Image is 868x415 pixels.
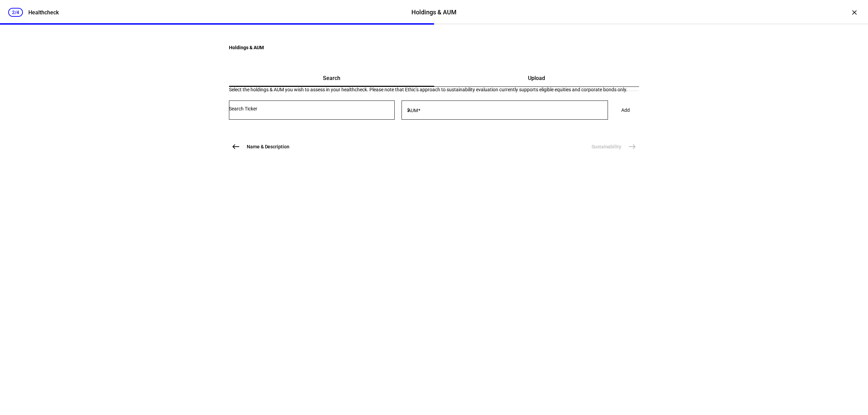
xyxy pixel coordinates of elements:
button: Name & Description [229,140,294,153]
span: Search [323,76,340,81]
mat-icon: west [232,143,240,151]
div: Select the holdings & AUM you wish to assess in your healthcheck. Please note that Ethic’s approa... [229,87,639,92]
input: Number [229,106,395,111]
span: Name & Description [247,143,289,150]
div: Healthcheck [28,9,59,16]
span: $ [407,107,410,113]
span: Upload [528,76,545,81]
h4: Holdings & AUM [229,45,639,50]
div: × [849,7,860,18]
div: Holdings & AUM [411,8,457,17]
div: 2/4 [8,8,23,17]
mat-label: AUM [408,108,418,113]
